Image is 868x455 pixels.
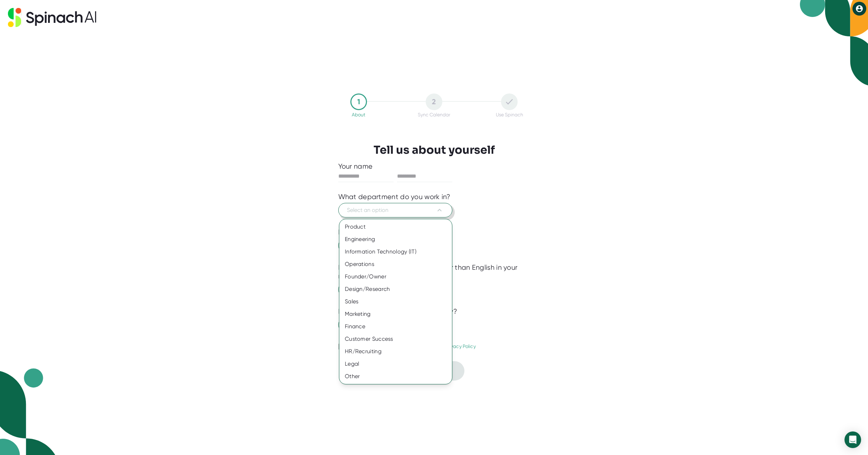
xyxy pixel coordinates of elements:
div: HR/Recruiting [339,345,452,358]
div: Information Technology (IT) [339,246,452,258]
div: Legal [339,358,452,370]
div: Sales [339,295,452,308]
div: Design/Research [339,283,452,295]
div: Finance [339,320,452,333]
div: Marketing [339,308,452,320]
div: Customer Success [339,333,452,345]
div: Engineering [339,233,452,246]
div: Product [339,221,452,233]
div: Other [339,370,452,383]
div: Operations [339,258,452,270]
div: Founder/Owner [339,270,452,283]
div: Open Intercom Messenger [845,431,861,448]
